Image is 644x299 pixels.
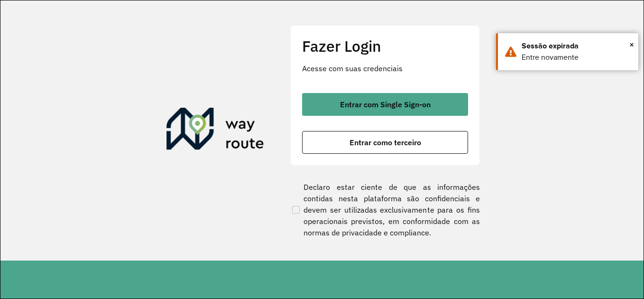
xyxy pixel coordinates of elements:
[522,40,631,52] div: Sessão expirada
[302,131,468,154] button: button
[629,37,634,52] button: Close
[302,63,468,74] p: Acesse com suas credenciais
[629,37,634,52] span: ×
[350,139,421,146] span: Entrar como terceiro
[340,101,431,108] span: Entrar com Single Sign-on
[302,93,468,116] button: button
[166,108,264,153] img: Roteirizador AmbevTech
[522,52,631,63] div: Entre novamente
[302,37,468,55] h2: Fazer Login
[290,181,480,238] label: Declaro estar ciente de que as informações contidas nesta plataforma são confidenciais e devem se...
